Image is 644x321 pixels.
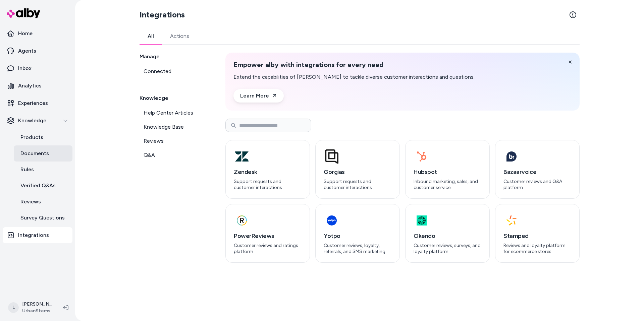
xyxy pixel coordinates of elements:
[14,194,72,210] a: Reviews
[20,166,34,174] p: Rules
[18,47,36,55] p: Agents
[233,89,284,103] a: Learn More
[18,99,48,107] p: Experiences
[3,60,72,76] a: Inbox
[495,204,580,263] button: StampedReviews and loyalty platform for ecommerce stores
[3,95,72,111] a: Experiences
[14,178,72,194] a: Verified Q&As
[144,67,171,75] span: Connected
[18,231,49,239] p: Integrations
[405,140,490,199] button: HubspotInbound marketing, sales, and customer service.
[324,167,391,177] h3: Gorgias
[315,204,400,263] button: YotpoCustomer reviews, loyalty, referrals, and SMS marketing
[144,151,155,159] span: Q&A
[140,53,209,61] h2: Manage
[14,210,72,226] a: Survey Questions
[18,82,42,90] p: Analytics
[140,106,209,120] a: Help Center Articles
[140,9,185,20] h2: Integrations
[503,243,571,254] p: Reviews and loyalty platform for ecommerce stores
[315,140,400,199] button: GorgiasSupport requests and customer interactions
[8,302,19,313] span: L
[234,243,302,254] p: Customer reviews and ratings platform
[18,64,32,72] p: Inbox
[503,167,571,177] h3: Bazaarvoice
[234,179,302,190] p: Support requests and customer interactions
[14,145,72,162] a: Documents
[503,179,571,190] p: Customer reviews and Q&A platform
[324,179,391,190] p: Support requests and customer interactions
[3,227,72,243] a: Integrations
[140,65,209,78] a: Connected
[3,78,72,94] a: Analytics
[7,8,40,18] img: alby Logo
[234,231,302,241] h3: PowerReviews
[3,43,72,59] a: Agents
[20,149,49,157] p: Documents
[14,129,72,145] a: Products
[233,73,475,81] p: Extend the capabilities of [PERSON_NAME] to tackle diverse customer interactions and questions.
[140,94,209,102] h2: Knowledge
[324,243,391,254] p: Customer reviews, loyalty, referrals, and SMS marketing
[324,231,391,241] h3: Yotpo
[414,243,481,254] p: Customer reviews, surveys, and loyalty platform
[4,297,58,318] button: L[PERSON_NAME]UrbanStems
[140,28,162,44] button: All
[22,301,52,308] p: [PERSON_NAME]
[405,204,490,263] button: OkendoCustomer reviews, surveys, and loyalty platform
[18,29,33,38] p: Home
[140,120,209,134] a: Knowledge Base
[225,140,310,199] button: ZendeskSupport requests and customer interactions
[234,167,302,177] h3: Zendesk
[3,25,72,42] a: Home
[233,61,475,69] h2: Empower alby with integrations for every need
[414,179,481,190] p: Inbound marketing, sales, and customer service.
[414,167,481,177] h3: Hubspot
[20,198,41,206] p: Reviews
[20,133,43,141] p: Products
[162,28,197,44] button: Actions
[14,162,72,178] a: Rules
[144,109,193,117] span: Help Center Articles
[3,113,72,129] button: Knowledge
[144,137,164,145] span: Reviews
[140,148,209,162] a: Q&A
[414,231,481,241] h3: Okendo
[495,140,580,199] button: BazaarvoiceCustomer reviews and Q&A platform
[144,123,184,131] span: Knowledge Base
[22,308,52,314] span: UrbanStems
[225,204,310,263] button: PowerReviewsCustomer reviews and ratings platform
[18,117,46,125] p: Knowledge
[140,134,209,148] a: Reviews
[20,214,65,222] p: Survey Questions
[503,231,571,241] h3: Stamped
[20,182,56,190] p: Verified Q&As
